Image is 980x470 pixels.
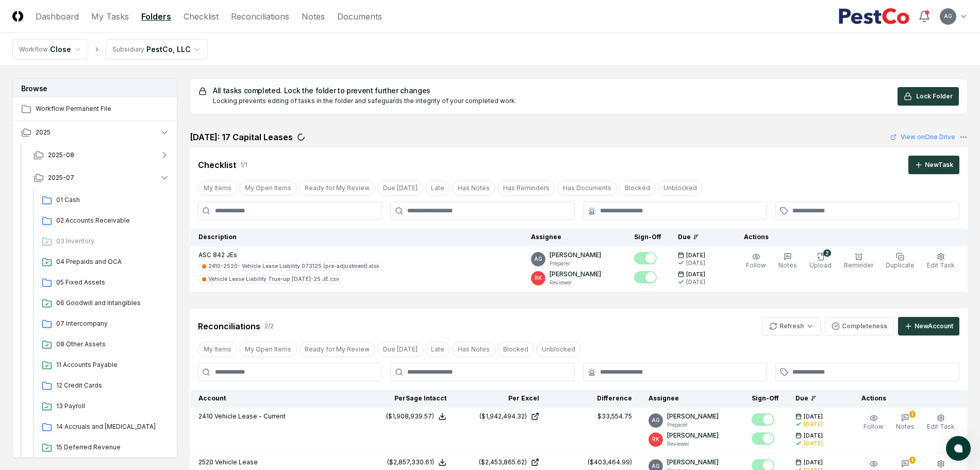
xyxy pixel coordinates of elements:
div: ($1,908,939.57) [386,412,434,421]
button: Ready for My Review [299,180,375,196]
span: 2520 [198,458,213,466]
h3: Browse [13,79,177,98]
button: Unblocked [658,180,703,196]
span: 07 Intercompany [56,319,165,328]
th: Sign-Off [626,228,670,246]
div: [DATE] [804,440,823,447]
button: 2025 [13,121,178,144]
span: RK [535,274,542,282]
button: My Items [198,342,237,357]
a: Reconciliations [231,10,289,23]
span: [DATE] [804,459,823,466]
div: 2 / 2 [264,322,274,331]
span: 04 Prepaids and OCA [56,257,165,266]
span: Workflow Permanent File [36,104,170,113]
button: Blocked [619,180,656,196]
button: Mark complete [752,413,774,426]
span: Reminder [844,261,873,269]
button: atlas-launcher [946,436,971,461]
button: Mark complete [752,432,774,445]
span: 2025 [36,128,51,137]
button: 2025-07 [25,166,178,189]
p: [PERSON_NAME] [667,458,719,467]
a: 01 Cash [38,191,170,210]
span: 11 Accounts Payable [56,360,165,370]
button: Late [425,180,450,196]
span: [DATE] [686,271,705,278]
a: 06 Goodwill and Intangibles [38,294,170,313]
button: Unblocked [536,342,581,357]
span: 2025-07 [48,173,74,182]
a: Folders [141,10,171,23]
button: Has Notes [452,180,495,196]
button: Follow [861,412,886,433]
a: Documents [337,10,382,23]
div: Reconciliations [198,320,260,332]
th: Per Sage Intacct [362,390,455,408]
div: $33,554.75 [597,412,632,421]
p: Reviewer [667,440,719,448]
button: Late [425,342,450,357]
span: Follow [746,261,766,269]
th: Difference [547,390,640,408]
button: 2Upload [807,250,834,272]
span: 06 Goodwill and Intangibles [56,298,165,308]
a: Workflow Permanent File [13,98,178,121]
a: 2410-2520- Vehicle Lease Liability 073125 (pre-adjustment).xlsx [198,262,383,271]
button: Mark complete [634,252,657,264]
button: Completeness [825,317,894,335]
a: ($2,453,865.62) [463,458,539,467]
span: 2410 [198,412,213,420]
div: Due [795,394,837,403]
button: 1Notes [894,412,917,433]
div: [DATE] [686,278,705,286]
span: 2025-08 [48,150,74,160]
span: AG [534,255,542,263]
div: Workflow [19,45,48,54]
button: Blocked [497,342,534,357]
button: NewTask [908,156,959,174]
a: View onOne Drive [890,132,955,142]
a: 07 Intercompany [38,315,170,333]
span: Vehicle Lease - Current [214,412,286,420]
span: 05 Fixed Assets [56,278,165,287]
div: 2410-2520- Vehicle Lease Liability 073125 (pre-adjustment).xlsx [208,262,379,270]
a: 03 Inventory [38,232,170,251]
a: Dashboard [36,10,79,23]
div: New Account [915,322,953,331]
button: Due Today [377,342,423,357]
button: My Open Items [239,180,297,196]
button: My Open Items [239,342,297,357]
a: ($1,942,494.32) [463,412,539,421]
button: 2025-08 [25,144,178,166]
button: NewAccount [898,317,959,335]
span: [DATE] [804,413,823,421]
span: Edit Task [927,261,955,269]
span: 01 Cash [56,195,165,205]
span: Edit Task [927,423,955,430]
th: Assignee [523,228,626,246]
a: 05 Fixed Assets [38,274,170,292]
div: Locking prevents editing of tasks in the folder and safeguards the integrity of your completed work. [213,96,517,106]
th: Per Excel [455,390,547,408]
button: AG [939,7,957,26]
button: Reminder [842,250,875,272]
a: 12 Credit Cards [38,377,170,395]
span: 13 Payroll [56,401,165,411]
button: Refresh [762,317,821,335]
div: [DATE] [804,421,823,428]
a: Vehicle Lease Liability True-up [DATE]-25 JE.csv [198,275,343,283]
p: [PERSON_NAME] [667,412,719,421]
nav: breadcrumb [12,39,208,60]
button: Has Reminders [497,180,555,196]
div: 1 [909,457,916,464]
button: Edit Task [925,412,957,433]
div: Vehicle Lease Liability True-up [DATE]-25 JE.csv [208,275,339,283]
a: 04 Prepaids and OCA [38,253,170,272]
button: ($2,857,330.61) [387,458,446,467]
p: [PERSON_NAME] [667,431,719,440]
div: [DATE] [686,259,705,267]
span: 03 Inventory [56,237,165,246]
div: 1 / 1 [240,160,247,170]
a: 08 Other Assets [38,335,170,354]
